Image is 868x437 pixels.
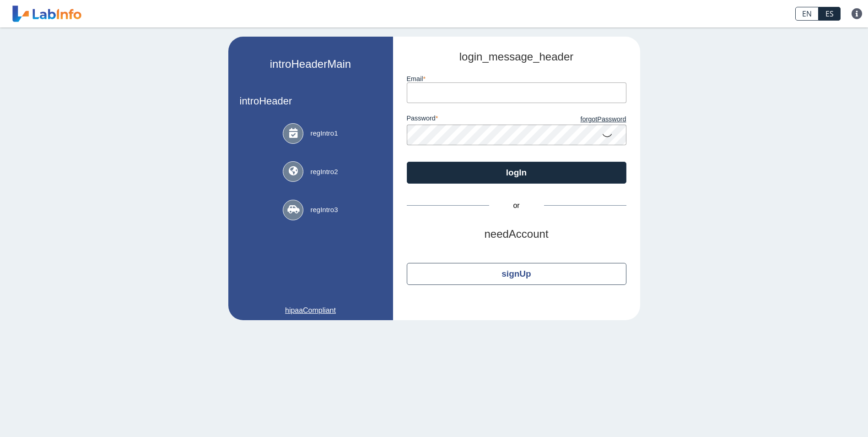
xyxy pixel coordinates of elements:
a: EN [795,7,819,21]
span: regIntro1 [310,128,338,139]
h2: introHeaderMain [270,58,351,71]
h2: needAccount [407,228,626,241]
a: forgotPassword [517,115,626,125]
button: logIn [407,162,626,184]
span: regIntro2 [310,167,338,177]
label: password [407,115,517,125]
span: or [489,200,544,211]
span: regIntro3 [310,205,338,215]
a: ES [819,7,841,21]
a: hipaaCompliant [240,305,382,316]
button: signUp [407,263,626,285]
label: email [407,75,626,82]
h3: introHeader [240,95,382,107]
h2: login_message_header [407,50,626,64]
